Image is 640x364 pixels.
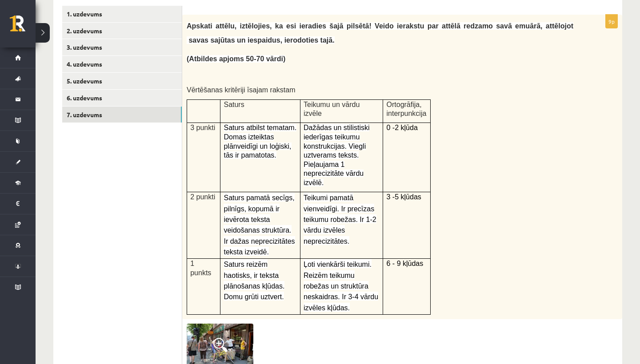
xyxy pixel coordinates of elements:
[304,194,376,245] span: Teikumi pamatā vienveidīgi. Ir precīzas teikumu robežas. Ir 1-2 vārdu izvēles neprecizitātes.
[10,16,36,38] a: Rīgas 1. Tālmācības vidusskola
[62,23,182,39] a: 2. uzdevums
[387,101,427,118] span: Ortogrāfija, interpunkcija
[187,55,285,63] span: (Atbildes apjoms 50-70 vārdi)
[187,86,296,94] span: Vērtēšanas kritēriji īsajam rakstam
[387,260,424,267] span: 6 - 9 kļūdas
[304,101,360,118] span: Teikumu un vārdu izvēle
[187,22,573,44] span: Apskati attēlu, iztēlojies, ka esi ieradies šajā pilsētā! Veido ierakstu par attēlā redzamo savā ...
[62,6,182,22] a: 1. uzdevums
[190,260,211,277] span: 1 punkts
[387,124,418,131] span: 0 -2 kļūda
[62,90,182,106] a: 6. uzdevums
[605,14,618,28] p: 9p
[304,261,378,312] span: Ļoti vienkārši teikumi. Reizēm teikumu robežas un struktūra neskaidras. Ir 3-4 vārdu izvē...
[190,124,215,131] span: 3 punkti
[224,261,284,301] span: Saturs reizēm haotisks, ir teksta plānošanas kļūdas. Domu grūti uztvert.
[190,193,215,201] span: 2 punkti
[224,101,244,108] span: Saturs
[62,107,182,123] a: 7. uzdevums
[62,73,182,89] a: 5. uzdevums
[62,56,182,72] a: 4. uzdevums
[224,194,295,256] span: Saturs pamatā secīgs, pilnīgs, kopumā ir ievērota teksta veidošanas struktūra. Ir dažas n...
[62,39,182,55] a: 3. uzdevums
[9,9,421,18] body: Editor, wiswyg-editor-user-answer-47024867313520
[224,124,296,159] span: Saturs atbilst tematam. Domas izteiktas plānveidīgi un loģiski, tās ir pamatotas.
[304,124,370,186] span: Dažādas un stilistiski iederīgas teikumu konstrukcijas. Viegli uztverams teksts. Pieļaujama 1 nep...
[387,193,421,201] span: 3 -5 kļūdas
